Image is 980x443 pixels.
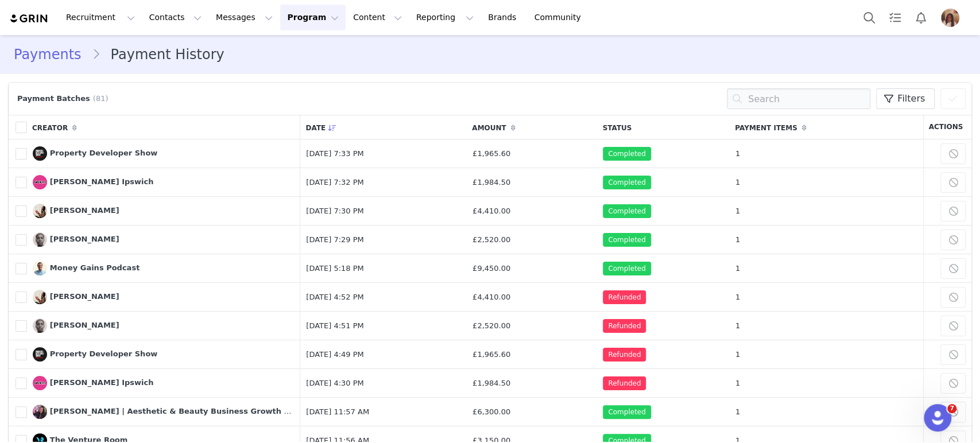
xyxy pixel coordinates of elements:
[730,226,923,254] td: 1
[14,93,114,104] div: Payment Batches
[33,175,154,189] a: [PERSON_NAME] Ipswich
[33,204,119,218] a: [PERSON_NAME]
[50,378,154,387] span: [PERSON_NAME] Ipswich
[33,261,47,275] img: Money Gains Podcast
[730,168,923,197] td: 1
[300,168,467,197] td: [DATE] 7:32 PM
[33,318,47,333] img: Elfried Samba
[197,351,215,369] button: Send a message…
[9,215,220,249] div: Kuku says…
[727,88,870,109] input: Search
[300,226,467,254] td: [DATE] 7:29 PM
[300,197,467,226] td: [DATE] 7:30 PM
[73,355,82,364] button: Start recording
[33,232,47,247] img: Elfried Samba
[9,13,49,24] a: grin logo
[603,376,646,390] span: Refunded
[50,206,119,215] span: [PERSON_NAME]
[33,290,47,304] img: Ellie Austin-Williams
[50,349,158,358] span: Property Developer Show
[33,6,51,25] img: Profile image for Darlene
[603,348,646,362] span: Refunded
[730,398,923,426] td: 1
[300,139,467,168] td: [DATE] 7:33 PM
[908,5,933,30] button: Notifications
[18,126,179,170] div: You’ll get replies here and in your email: ✉️
[93,93,109,104] span: (81)
[180,5,202,26] button: Home
[10,331,220,351] textarea: Message…
[33,376,154,390] a: [PERSON_NAME] Ipswich
[33,146,158,161] a: Property Developer Show
[300,254,467,283] td: [DATE] 5:18 PM
[857,5,882,30] button: Search
[528,5,593,30] a: Community
[50,292,119,301] span: [PERSON_NAME]
[49,252,114,261] b: [PERSON_NAME]
[597,115,730,139] th: Status
[50,177,154,186] span: [PERSON_NAME] Ipswich
[923,115,971,139] th: Actions
[346,5,409,30] button: Content
[603,290,646,304] span: Refunded
[472,321,510,330] span: £2,520.00
[18,299,179,333] div: Thank you for reaching out to GRIN Support. We are more than happy to assist you!
[9,249,220,275] div: Darlene says…
[209,5,280,30] button: Messages
[603,319,646,333] span: Refunded
[33,318,119,333] a: [PERSON_NAME]
[9,39,188,75] div: Got it! 👍 Our team will get back to you as soon as possible.
[876,88,935,109] button: Filters
[27,115,300,139] th: Creator
[50,407,309,415] span: [PERSON_NAME] | Aesthetic & Beauty Business Growth Coach
[730,139,923,168] td: 1
[941,9,959,27] img: bff6f5da-c049-4168-bbdf-4e3ee95c1c62.png
[924,404,951,432] iframe: Intercom live chat
[18,46,179,68] div: Got it! 👍 Our team will get back to you as soon as possible.
[18,282,179,294] div: Hi Kuku,
[33,232,119,247] a: [PERSON_NAME]
[33,405,47,419] img: Alysha | Aesthetic & Beauty Business Growth Coach
[300,283,467,312] td: [DATE] 4:52 PM
[33,347,47,362] img: Property Developer Show
[300,312,467,340] td: [DATE] 4:51 PM
[33,376,47,390] img: Keelan Ipswich
[113,215,220,240] div: [URL][DOMAIN_NAME]
[603,233,650,247] span: Completed
[897,92,925,106] span: Filters
[409,5,481,30] button: Reporting
[730,340,923,369] td: 1
[730,115,923,139] th: Payment Items
[50,149,158,157] span: Property Developer Show
[603,176,650,189] span: Completed
[49,251,196,262] div: joined the conversation
[56,6,130,14] h1: [PERSON_NAME]
[467,115,597,139] th: Amount
[36,355,45,364] button: Gif picker
[481,5,526,30] a: Brands
[33,405,295,419] a: [PERSON_NAME] | Aesthetic & Beauty Business Growth Coach
[882,5,908,30] a: Tasks
[934,9,971,27] button: Profile
[730,312,923,340] td: 1
[472,207,510,215] span: £4,410.00
[9,119,220,215] div: GRIN Helper says…
[122,222,211,231] a: [URL][DOMAIN_NAME]
[50,263,140,272] span: Money Gains Podcast
[113,84,220,110] div: [URL][DOMAIN_NAME]
[472,293,510,301] span: £4,410.00
[300,115,467,139] th: Date
[730,197,923,226] td: 1
[9,84,220,119] div: Kuku says…
[730,254,923,283] td: 1
[603,204,650,218] span: Completed
[300,340,467,369] td: [DATE] 4:49 PM
[603,405,650,419] span: Completed
[18,149,110,169] b: [EMAIL_ADDRESS][DOMAIN_NAME]
[9,39,220,84] div: GRIN Helper says…
[300,369,467,398] td: [DATE] 4:30 PM
[472,350,510,359] span: £1,965.60
[7,5,29,26] button: go back
[56,14,79,26] p: Active
[50,235,119,243] span: [PERSON_NAME]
